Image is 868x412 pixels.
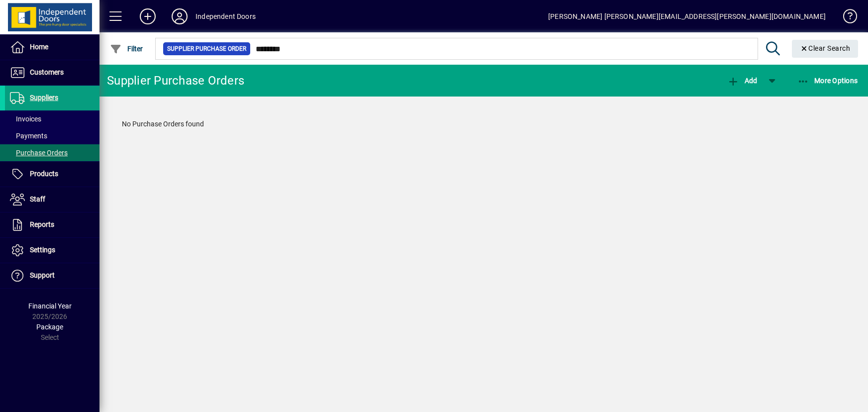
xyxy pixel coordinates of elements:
[792,40,859,58] button: Clear
[795,72,861,90] button: More Options
[36,323,63,331] span: Package
[10,115,41,123] span: Invoices
[10,149,68,157] span: Purchase Orders
[5,110,99,127] a: Invoices
[548,8,826,24] div: [PERSON_NAME] [PERSON_NAME][EMAIL_ADDRESS][PERSON_NAME][DOMAIN_NAME]
[30,195,45,203] span: Staff
[28,302,72,310] span: Financial Year
[30,246,55,254] span: Settings
[5,144,99,161] a: Purchase Orders
[836,2,856,34] a: Knowledge Base
[5,212,99,237] a: Reports
[30,170,58,178] span: Products
[725,72,760,90] button: Add
[5,263,99,288] a: Support
[800,44,851,52] span: Clear Search
[797,77,858,85] span: More Options
[30,220,54,228] span: Reports
[30,68,64,76] span: Customers
[164,7,195,25] button: Profile
[10,132,47,140] span: Payments
[112,109,856,139] div: No Purchase Orders found
[5,162,99,187] a: Products
[167,44,246,54] span: Supplier Purchase Order
[727,77,757,85] span: Add
[30,271,55,279] span: Support
[107,40,146,58] button: Filter
[5,238,99,263] a: Settings
[30,94,58,102] span: Suppliers
[107,73,244,89] div: Supplier Purchase Orders
[110,45,143,53] span: Filter
[5,127,99,144] a: Payments
[132,7,164,25] button: Add
[5,35,99,60] a: Home
[5,187,99,212] a: Staff
[5,60,99,85] a: Customers
[195,8,256,24] div: Independent Doors
[30,43,48,51] span: Home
